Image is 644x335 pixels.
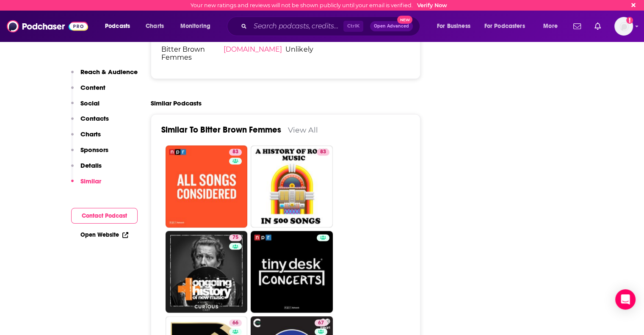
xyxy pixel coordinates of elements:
[146,20,164,32] span: Charts
[80,99,100,107] p: Social
[431,19,481,33] button: open menu
[229,234,242,241] a: 75
[484,20,525,32] span: For Podcasters
[7,18,88,34] img: Podchaser - Follow, Share and Rate Podcasts
[318,318,324,327] span: 67
[591,19,604,33] a: Show notifications dropdown
[140,19,169,33] a: Charts
[250,19,343,33] input: Search podcasts, credits, & more...
[479,19,537,33] button: open menu
[614,17,633,36] span: Logged in as londonmking
[437,20,470,32] span: For Business
[99,19,141,33] button: open menu
[229,149,242,155] a: 83
[285,45,348,53] span: Unlikely
[71,99,100,115] button: Social
[71,146,108,161] button: Sponsors
[80,130,101,138] p: Charts
[80,177,101,185] p: Similar
[232,148,238,156] span: 83
[71,68,138,83] button: Reach & Audience
[614,17,633,36] button: Show profile menu
[174,19,221,33] button: open menu
[80,114,109,122] p: Contacts
[320,148,326,156] span: 83
[614,17,633,36] img: User Profile
[417,2,447,8] a: Verify Now
[71,208,138,224] button: Contact Podcast
[570,19,584,33] a: Show notifications dropdown
[166,145,248,227] a: 83
[161,125,281,135] a: Similar To Bitter Brown Femmes
[288,125,318,134] a: View All
[191,2,447,8] div: Your new ratings and reviews will not be shown publicly until your email is verified.
[543,20,558,32] span: More
[180,20,210,32] span: Monitoring
[71,130,101,146] button: Charts
[80,161,102,169] p: Details
[71,161,102,177] button: Details
[80,83,105,91] p: Content
[343,21,363,32] span: Ctrl K
[151,99,202,107] h2: Similar Podcasts
[105,20,130,32] span: Podcasts
[251,145,333,227] a: 83
[397,16,412,24] span: New
[315,319,327,326] a: 67
[317,149,329,155] a: 83
[232,233,238,242] span: 75
[374,24,409,28] span: Open Advanced
[71,83,105,99] button: Content
[370,21,413,31] button: Open AdvancedNew
[223,45,282,53] a: [DOMAIN_NAME]
[235,17,428,36] div: Search podcasts, credits, & more...
[615,289,636,310] div: Open Intercom Messenger
[626,17,633,24] svg: Email not verified
[80,68,138,76] p: Reach & Audience
[71,114,109,130] button: Contacts
[232,318,238,327] span: 66
[71,177,101,193] button: Similar
[80,231,128,238] a: Open Website
[80,146,108,154] p: Sponsors
[161,45,224,61] span: Bitter Brown Femmes
[166,231,248,313] a: 75
[229,319,242,326] a: 66
[537,19,568,33] button: open menu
